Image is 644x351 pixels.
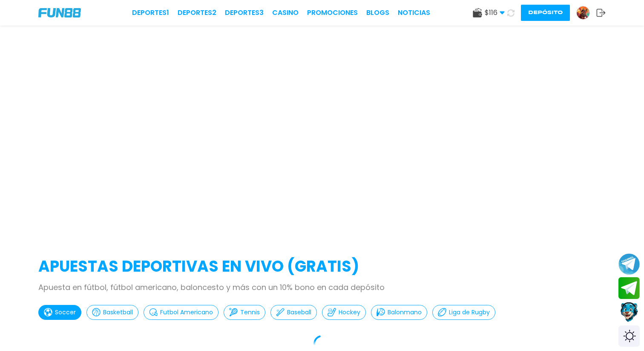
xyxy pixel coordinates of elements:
[576,6,596,20] a: Avatar
[55,308,76,317] p: Soccer
[287,308,311,317] p: Baseball
[618,253,640,275] button: Join telegram channel
[398,8,430,18] a: NOTICIAS
[432,305,495,320] button: Liga de Rugby
[618,325,640,347] div: Switch theme
[270,305,317,320] button: Baseball
[38,255,606,278] h2: APUESTAS DEPORTIVAS EN VIVO (gratis)
[38,8,81,17] img: Company Logo
[224,305,265,320] button: Tennis
[521,5,570,21] button: Depósito
[86,305,138,320] button: Basketball
[577,6,589,19] img: Avatar
[388,308,422,317] p: Balonmano
[307,8,358,18] a: Promociones
[160,308,213,317] p: Futbol Americano
[38,305,81,320] button: Soccer
[240,308,260,317] p: Tennis
[178,8,216,18] a: Deportes2
[103,308,133,317] p: Basketball
[144,305,218,320] button: Futbol Americano
[485,8,505,18] span: $ 116
[366,8,389,18] a: BLOGS
[371,305,427,320] button: Balonmano
[38,281,606,293] p: Apuesta en fútbol, fútbol americano, baloncesto y más con un 10% bono en cada depósito
[449,308,490,317] p: Liga de Rugby
[339,308,360,317] p: Hockey
[618,301,640,323] button: Contact customer service
[272,8,299,18] a: CASINO
[132,8,169,18] a: Deportes1
[225,8,264,18] a: Deportes3
[322,305,366,320] button: Hockey
[618,277,640,299] button: Join telegram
